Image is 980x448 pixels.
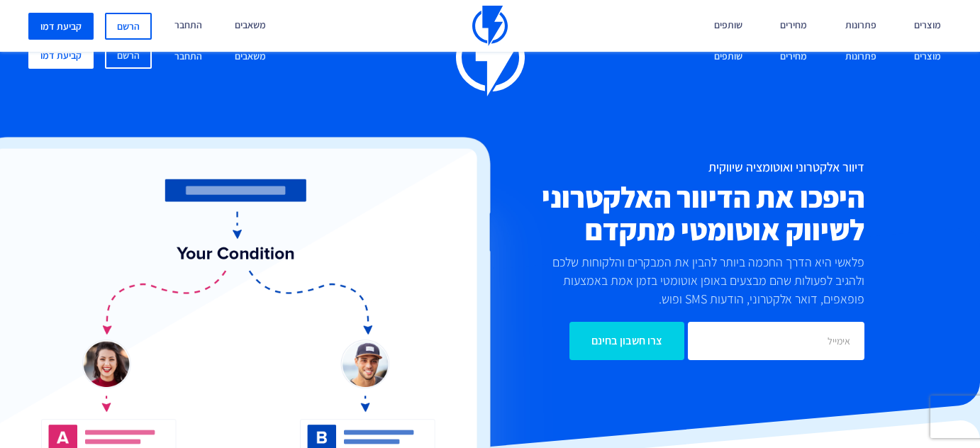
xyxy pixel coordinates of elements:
h2: היפכו את הדיוור האלקטרוני לשיווק אוטומטי מתקדם [424,181,864,246]
a: משאבים [224,42,277,72]
input: צרו חשבון בחינם [569,322,684,360]
a: התחבר [164,42,213,72]
a: מחירים [769,42,818,72]
input: אימייל [688,322,864,360]
a: הרשם [105,42,152,69]
h1: דיוור אלקטרוני ואוטומציה שיווקית [424,160,864,174]
a: קביעת דמו [28,42,94,69]
a: שותפים [703,42,753,72]
a: הרשם [105,13,152,40]
p: פלאשי היא הדרך החכמה ביותר להבין את המבקרים והלקוחות שלכם ולהגיב לפעולות שהם מבצעים באופן אוטומטי... [539,253,864,308]
a: קביעת דמו [28,13,94,40]
a: מוצרים [903,42,952,72]
a: פתרונות [835,42,887,72]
